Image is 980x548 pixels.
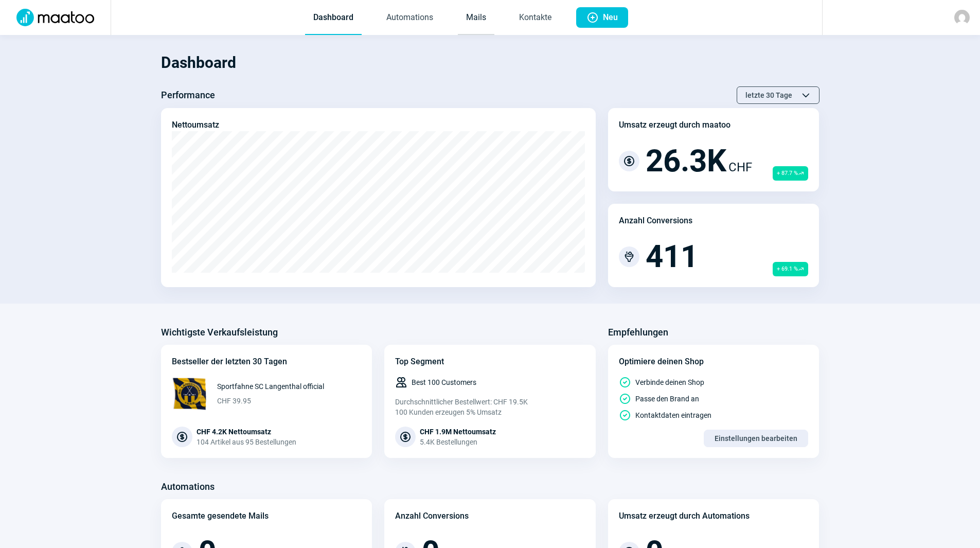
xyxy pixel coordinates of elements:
div: Bestseller der letzten 30 Tagen [172,356,362,368]
a: Mails [458,1,494,35]
button: Neu [576,7,628,28]
div: Anzahl Conversions [619,215,692,227]
span: Passe den Brand an [635,394,699,404]
h3: Wichtigste Verkaufsleistung [161,324,278,341]
span: CHF 39.95 [217,396,324,406]
a: Automations [378,1,441,35]
h3: Performance [161,87,215,103]
div: Durchschnittlicher Bestellwert: CHF 19.5K 100 Kunden erzeugen 5% Umsatz [395,397,585,417]
div: Nettoumsatz [172,119,219,131]
h3: Empfehlungen [608,324,668,341]
div: Gesamte gesendete Mails [172,510,269,522]
div: Umsatz erzeugt durch Automations [619,510,750,522]
h3: Automations [161,479,215,495]
a: Kontakte [511,1,560,35]
div: CHF 1.9M Nettoumsatz [420,427,496,437]
a: Dashboard [305,1,362,35]
span: 411 [646,241,698,272]
button: Einstellungen bearbeiten [704,430,808,447]
span: Kontaktdaten eintragen [635,410,711,420]
span: Einstellungen bearbeiten [715,430,797,447]
div: 5.4K Bestellungen [420,437,496,447]
div: Top Segment [395,356,585,368]
span: Neu [603,7,618,28]
span: + 87.7 % [773,166,808,181]
span: CHF [728,158,752,176]
div: Umsatz erzeugt durch maatoo [619,119,730,131]
img: avatar [954,10,970,25]
span: letzte 30 Tage [745,87,792,103]
h1: Dashboard [161,45,819,80]
span: Verbinde deinen Shop [635,377,704,387]
span: + 69.1 % [773,262,808,276]
div: Optimiere deinen Shop [619,356,809,368]
div: CHF 4.2K Nettoumsatz [197,427,296,437]
div: 104 Artikel aus 95 Bestellungen [197,437,296,447]
img: 68x68 [172,376,207,411]
div: Anzahl Conversions [395,510,469,522]
span: Sportfahne SC Langenthal official [217,381,324,392]
img: Logo [10,9,100,26]
span: Best 100 Customers [412,377,476,387]
span: 26.3K [646,146,726,176]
